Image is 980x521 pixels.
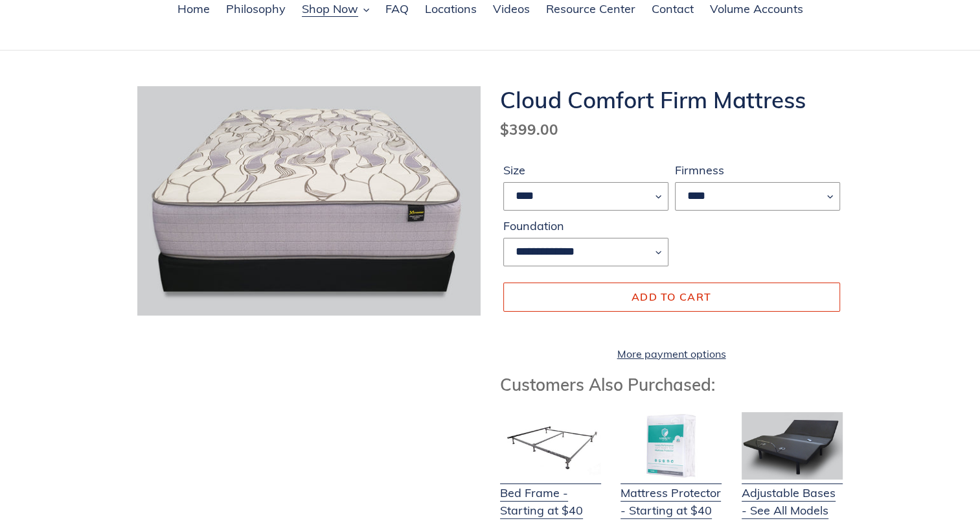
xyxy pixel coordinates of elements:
span: Videos [493,1,530,17]
span: Contact [652,1,694,17]
a: Adjustable Bases - See All Models [742,468,843,519]
a: Bed Frame - Starting at $40 [500,468,601,519]
img: Adjustable Base [742,412,843,480]
span: FAQ [385,1,409,17]
a: Mattress Protector - Starting at $40 [621,468,722,519]
span: $399.00 [500,120,558,139]
span: Home [177,1,210,17]
span: Resource Center [546,1,635,17]
span: Locations [425,1,477,17]
span: Add to cart [632,290,711,303]
img: Mattress Protector [621,412,722,480]
span: Shop Now [302,1,358,17]
span: Volume Accounts [710,1,803,17]
button: Add to cart [503,283,840,311]
label: Firmness [675,161,840,179]
h3: Customers Also Purchased: [500,375,843,395]
h1: Cloud Comfort Firm Mattress [500,86,843,113]
span: Philosophy [226,1,286,17]
label: Size [503,161,668,179]
img: Bed Frame [500,412,601,480]
label: Foundation [503,217,668,235]
a: More payment options [503,346,840,362]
